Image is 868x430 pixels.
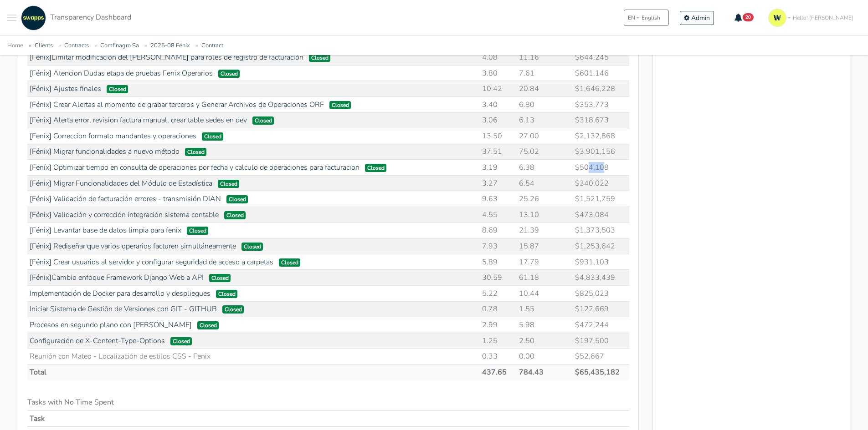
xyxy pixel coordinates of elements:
td: 61.18 [517,270,573,286]
td: 13.50 [480,128,517,144]
td: 437.65 [480,364,517,380]
a: Iniciar Sistema de Gestión de Versiones con GIT - GITHUB [30,304,217,314]
td: 3.27 [480,175,517,191]
span: Hello! [PERSON_NAME] [793,14,853,22]
th: Task [27,410,629,426]
td: 21.39 [517,223,573,238]
td: 6.80 [517,96,573,112]
td: 784.43 [517,364,573,380]
td: 6.38 [517,160,573,176]
a: [Fénix] Crear Alertas al momento de grabar terceros y Generar Archivos de Operaciones ORF [30,100,324,110]
td: $601,146 [573,65,629,81]
span: Closed [252,116,274,125]
td: $340,022 [573,175,629,191]
a: Transparency Dashboard [19,5,131,30]
td: $504,108 [573,160,629,176]
span: Closed [218,70,240,78]
td: 75.02 [517,144,573,160]
td: 5.89 [480,254,517,270]
td: 6.13 [517,112,573,128]
a: Procesos en segundo plano con [PERSON_NAME] [30,320,192,330]
td: $931,103 [573,254,629,270]
a: [Fénix] Crear usuarios al servidor y configurar seguridad de acceso a carpetas [30,257,273,267]
a: Clients [35,41,53,50]
td: 6.54 [517,175,573,191]
span: Closed [241,243,263,251]
td: 13.10 [517,207,573,223]
td: 3.06 [480,112,517,128]
td: $1,521,759 [573,191,629,207]
td: $353,773 [573,96,629,112]
td: $318,673 [573,112,629,128]
td: 10.44 [517,286,573,302]
td: 27.00 [517,128,573,144]
a: Configuración de X-Content-Type-Options [30,336,165,346]
span: Closed [197,321,219,329]
td: 30.59 [480,270,517,286]
span: Closed [365,164,387,172]
td: 0.78 [480,301,517,317]
span: Closed [329,101,351,109]
a: Home [7,41,23,50]
a: [Fénix] Ajustes finales [30,84,101,94]
td: $122,669 [573,301,629,317]
a: [Fénix] Validación y corrección integración sistema contable [30,210,219,220]
td: 8.69 [480,223,517,238]
td: 2.50 [517,333,573,349]
td: 5.22 [480,286,517,302]
a: [Fénix] Migrar funcionalidades a nuevo método [30,147,180,157]
a: Contract [201,41,223,50]
td: 15.87 [517,238,573,254]
td: 3.80 [480,65,517,81]
td: 2.99 [480,317,517,333]
span: Closed [202,132,224,141]
td: 4.55 [480,207,517,223]
td: $4,833,439 [573,270,629,286]
span: English [642,14,660,22]
td: $2,132,868 [573,128,629,144]
a: Contracts [64,41,89,50]
td: 1.25 [480,333,517,349]
td: 1.55 [517,301,573,317]
span: Closed [209,274,231,282]
img: swapps-linkedin-v2.jpg [21,5,46,30]
td: $1,646,228 [573,81,629,97]
a: Comfinagro Sa [100,41,139,50]
td: $473,084 [573,207,629,223]
td: $1,253,642 [573,238,629,254]
span: Admin [691,14,710,22]
td: $1,373,503 [573,223,629,238]
td: $197,500 [573,333,629,349]
td: $3,901,156 [573,144,629,160]
a: [Fénix] Migrar Funcionalidades del Módulo de Estadística [30,178,212,188]
span: 20 [743,13,754,21]
td: 3.19 [480,160,517,176]
td: 7.61 [517,65,573,81]
td: $65,435,182 [573,364,629,380]
span: Closed [187,227,209,235]
a: [Fénix] Alerta error, revision factura manual, crear table sedes en dev [30,115,247,125]
a: [Fénix] Rediseñar que varios operarios facturen simultáneamente [30,241,236,251]
td: 9.63 [480,191,517,207]
td: 10.42 [480,81,517,97]
td: 7.93 [480,238,517,254]
a: 2025-08 Fénix [150,41,190,50]
span: Closed [224,211,246,219]
a: [Fénix] Atencion Dudas etapa de pruebas Fenix Operarios [30,68,213,78]
span: Closed [222,305,244,314]
td: $644,245 [573,50,629,66]
span: Closed [216,290,238,298]
a: Implementación de Docker para desarrollo y despliegues [30,288,211,298]
td: 0.00 [517,349,573,364]
td: 4.08 [480,50,517,66]
td: 3.40 [480,96,517,112]
a: [Fenix] Correccion formato mandantes y operaciones [30,131,196,141]
a: [Fénix] Levantar base de datos limpia para fenix [30,225,181,235]
a: [Fénix] Validación de facturación errores - transmisión DIAN [30,194,221,204]
button: 20 [729,10,760,25]
td: $472,244 [573,317,629,333]
td: 20.84 [517,81,573,97]
img: isotipo-3-3e143c57.png [768,9,786,27]
a: [Fénix]Limitar modificación del [PERSON_NAME] para roles de registro de facturación [30,52,303,62]
h6: Tasks with No Time Spent [27,398,629,407]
